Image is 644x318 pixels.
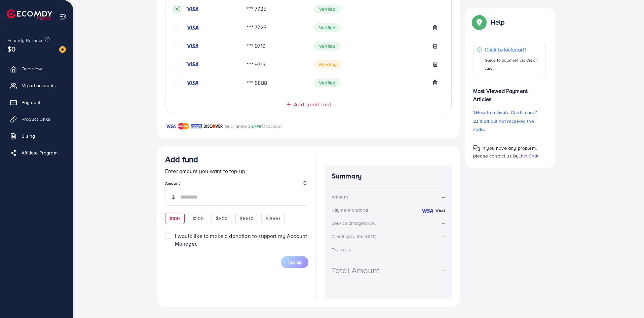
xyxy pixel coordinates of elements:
[22,133,35,139] span: Billing
[165,122,176,130] img: brand
[473,118,534,133] span: I tried but not received the code.
[442,267,445,274] strong: --
[442,193,445,201] strong: --
[5,96,68,109] a: Payment
[59,46,66,53] img: image
[491,18,505,26] p: Help
[7,44,15,54] span: $0
[251,123,262,130] span: SAFE
[22,149,58,156] span: Affiliate Program
[5,112,68,126] a: Product Links
[192,215,204,222] span: $200
[5,146,68,160] a: Affiliate Program
[332,207,368,213] div: Payment Method
[473,117,546,133] p: 2.
[240,215,254,222] span: $1000
[59,13,67,21] img: menu
[165,154,198,164] h3: Add fund
[7,9,52,20] img: logo
[485,45,542,54] p: Click to kickstart!
[473,16,485,28] img: Popup guide
[519,152,538,159] span: Live Chat
[420,208,434,213] img: credit
[332,246,354,253] div: Tax
[314,5,341,13] span: Verified
[225,122,282,130] p: Guaranteed Checkout
[7,37,44,44] span: Ecomdy Balance
[186,62,199,67] img: credit
[165,180,308,189] legend: Amount
[473,145,480,152] img: Popup guide
[473,145,537,159] span: If you have any problem, please contact us by
[473,81,546,103] p: Most Viewed Payment Articles
[281,256,308,268] button: Top up
[175,232,307,247] span: I would like to make a donation to support my Account Manager.
[314,60,342,69] span: Pending
[178,122,189,130] img: brand
[174,61,180,68] svg: circle
[22,65,42,72] span: Overview
[332,193,348,200] div: Amount
[5,62,68,75] a: Overview
[186,6,199,12] img: credit
[22,82,56,89] span: My ad accounts
[476,109,536,116] span: How to activate Credit card?
[615,288,639,313] iframe: Chat
[169,215,180,222] span: $100
[442,233,445,240] strong: --
[288,259,302,266] span: Top up
[332,172,445,180] h4: Summary
[186,80,199,85] img: credit
[186,43,199,49] img: credit
[294,101,331,108] span: Add credit card
[174,79,180,86] svg: circle
[485,56,542,72] p: Guide to payment via Credit card
[174,43,180,49] svg: circle
[314,23,341,32] span: Verified
[442,219,445,227] strong: --
[203,122,223,130] img: brand
[22,116,50,122] span: Product Links
[174,6,180,12] svg: record circle
[314,78,341,87] span: Verified
[364,221,377,226] small: (3.00%)
[22,99,40,106] span: Payment
[186,25,199,30] img: credit
[314,42,341,50] span: Verified
[332,233,379,240] div: Credit card fee
[5,79,68,92] a: My ad accounts
[191,122,202,130] img: brand
[5,129,68,143] a: Billing
[332,220,379,226] div: Service charge
[435,207,445,214] strong: Visa
[266,215,280,222] span: $2000
[442,246,445,253] strong: --
[339,247,351,253] small: (3.00%)
[332,264,379,276] div: Total Amount
[165,167,308,175] p: Enter amount you want to top-up
[216,215,228,222] span: $500
[364,234,376,239] small: (4.00%)
[473,108,546,116] p: 1.
[174,24,180,31] svg: circle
